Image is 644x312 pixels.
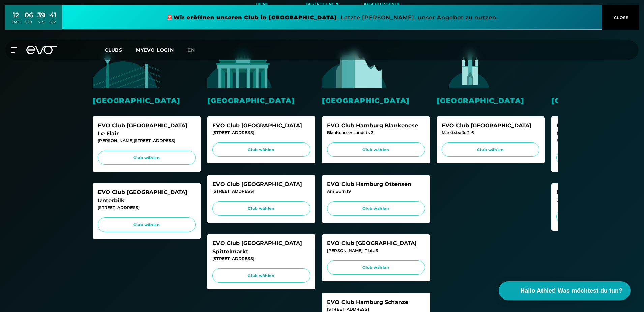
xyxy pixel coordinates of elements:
a: Club wählen [98,217,196,232]
div: EVO Club [GEOGRAPHIC_DATA] [212,180,310,188]
div: EVO Club [GEOGRAPHIC_DATA] [442,122,539,130]
a: Club wählen [327,201,425,216]
span: Club wählen [333,265,418,270]
span: Club wählen [219,147,304,153]
div: TAGE [11,20,20,25]
div: 12 [11,10,20,20]
div: : [35,11,36,29]
img: evofitness [322,46,389,88]
div: 06 [25,10,33,20]
a: Club wählen [327,260,425,275]
div: EVO Club [GEOGRAPHIC_DATA] Spittelmarkt [212,239,310,256]
a: MYEVO LOGIN [136,47,174,53]
div: EVO Club [GEOGRAPHIC_DATA] Le Flair [98,122,196,138]
span: Hallo Athlet! Was möchtest du tun? [520,286,622,295]
span: Club wählen [333,206,418,211]
div: : [22,11,23,29]
a: Club wählen [212,268,310,283]
div: [STREET_ADDRESS] [212,256,310,262]
div: EVO Club [GEOGRAPHIC_DATA] [212,122,310,130]
span: Clubs [105,47,122,53]
div: [PERSON_NAME][STREET_ADDRESS] [98,138,196,144]
div: : [47,11,48,29]
div: MIN [37,20,45,25]
a: Club wählen [212,201,310,216]
div: [STREET_ADDRESS] [212,188,310,194]
a: Club wählen [98,151,196,165]
div: [GEOGRAPHIC_DATA] [437,95,545,106]
div: EVO Club [GEOGRAPHIC_DATA] [327,239,425,248]
a: Club wählen [212,142,310,157]
span: Club wählen [219,206,304,211]
img: evofitness [551,46,619,88]
img: evofitness [93,46,160,88]
span: Club wählen [104,222,189,228]
div: EVO Club Hamburg Blankenese [327,122,425,130]
div: [STREET_ADDRESS] [212,130,310,136]
div: 41 [50,10,56,20]
div: Marktstraße 2-6 [442,130,539,136]
div: [GEOGRAPHIC_DATA] [207,95,315,106]
div: EVO Club Hamburg Ottensen [327,180,425,188]
div: 39 [37,10,45,20]
div: [GEOGRAPHIC_DATA] [322,95,430,106]
a: Club wählen [327,142,425,157]
button: CLOSE [602,5,639,30]
div: [GEOGRAPHIC_DATA] [93,95,201,106]
a: en [187,46,203,54]
span: en [187,47,195,53]
div: STD [25,20,33,25]
div: EVO Club [GEOGRAPHIC_DATA] Unterbilk [98,188,196,205]
span: Club wählen [104,155,189,161]
span: Club wählen [333,147,418,153]
div: Blankeneser Landstr. 2 [327,130,425,136]
a: Clubs [105,47,136,53]
span: Club wählen [448,147,533,153]
div: [STREET_ADDRESS] [98,205,196,211]
a: Club wählen [442,142,539,157]
div: [PERSON_NAME]-Platz 3 [327,248,425,254]
span: Club wählen [219,273,304,279]
span: CLOSE [612,15,629,21]
img: evofitness [437,46,504,88]
button: Hallo Athlet! Was möchtest du tun? [499,281,631,300]
div: EVO Club Hamburg Schanze [327,298,425,306]
img: evofitness [207,46,275,88]
div: Am Born 19 [327,188,425,194]
div: SEK [50,20,56,25]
